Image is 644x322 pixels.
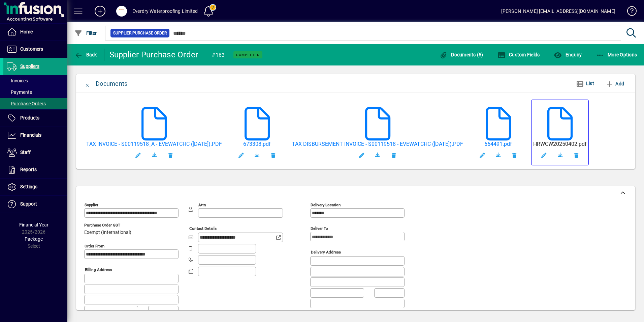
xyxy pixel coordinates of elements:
mat-label: Order from [85,244,104,248]
a: HRWCW20250402.pdf [533,141,587,147]
div: Everdry Waterproofing Limited [132,6,198,17]
span: Reports [20,167,37,172]
span: Suppliers [20,63,39,69]
span: Exempt (International) [84,230,131,235]
button: Close [79,76,96,92]
span: Invoices [7,78,28,83]
span: Supplier Purchase Order [113,30,167,36]
button: Remove [162,147,179,163]
button: Add [603,78,627,90]
a: Download [369,147,386,163]
button: Remove [386,147,402,163]
span: Completed [236,53,260,57]
mat-label: Delivery Location [311,203,341,207]
span: Add [606,78,624,89]
span: Documents (5) [440,52,483,57]
span: Support [20,201,37,207]
div: Supplier Purchase Order [109,49,198,60]
button: Back [73,49,99,61]
button: Edit [353,147,369,163]
button: Edit [536,147,552,163]
mat-label: Supplier [85,203,98,207]
div: Documents [96,78,127,89]
span: Package [25,236,43,242]
span: List [586,81,594,86]
a: Download [249,147,265,163]
span: Back [74,52,97,57]
span: Purchase Orders [7,101,46,106]
button: List [571,78,600,90]
a: Customers [3,41,67,58]
button: Remove [568,147,584,163]
a: Support [3,196,67,213]
a: 673308.pdf [233,141,281,147]
span: Enquiry [554,52,582,57]
a: Download [146,147,162,163]
button: Edit [233,147,249,163]
button: Custom Fields [496,49,542,61]
a: 664491.pdf [474,141,522,147]
span: Staff [20,150,31,155]
button: Documents (5) [438,49,485,61]
span: Home [20,29,33,34]
a: TAX INVOICE - S00119518_A - EVEWATCHC ([DATE]).PDF [86,141,222,147]
span: Custom Fields [497,52,540,57]
a: Products [3,110,67,127]
div: #163 [212,50,225,60]
button: Remove [265,147,281,163]
a: Payments [3,86,67,98]
span: Settings [20,184,37,189]
a: Home [3,24,67,41]
a: Settings [3,179,67,195]
a: Download [490,147,506,163]
span: Financials [20,132,41,138]
mat-label: Deliver To [311,226,328,231]
span: Financial Year [19,222,49,227]
mat-label: Attn [198,203,206,207]
div: [PERSON_NAME] [EMAIL_ADDRESS][DOMAIN_NAME] [501,6,615,17]
span: Products [20,115,39,120]
span: Purchase Order GST [84,223,131,227]
button: More Options [594,49,639,61]
a: Staff [3,144,67,161]
button: Profile [111,5,132,17]
a: TAX DISBURSEMENT INVOICE - S00119518 - EVEWATCHC ([DATE]).PDF [292,141,463,147]
a: Knowledge Base [622,1,636,23]
span: More Options [596,52,637,57]
button: Filter [73,27,99,39]
a: Download [552,147,568,163]
span: Filter [74,30,97,36]
button: Add [89,5,111,17]
app-page-header-button: Back [67,49,104,61]
a: Financials [3,127,67,144]
a: Purchase Orders [3,98,67,109]
span: Payments [7,89,32,95]
button: Edit [474,147,490,163]
button: Edit [130,147,146,163]
button: Remove [506,147,522,163]
button: Enquiry [552,49,583,61]
span: Customers [20,46,43,52]
a: Invoices [3,75,67,86]
a: Reports [3,161,67,178]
